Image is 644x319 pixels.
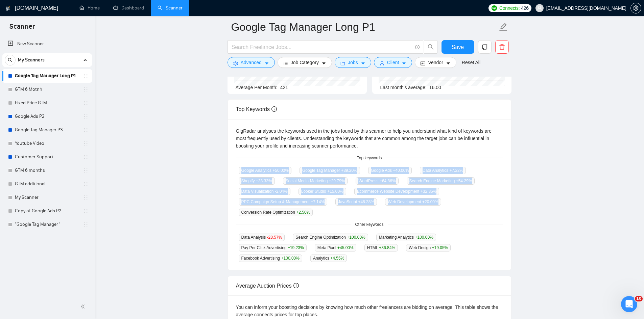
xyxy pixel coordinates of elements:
[239,234,285,241] span: Data Analysis
[239,209,313,216] span: Conversion Rate Optimization
[239,188,290,195] span: Data Visualization
[15,83,79,96] a: GTM 6 Motnh
[239,198,328,206] span: PPC Campaign Setup & Management
[83,87,89,92] span: holder
[315,244,356,251] span: Meta Pixel
[385,198,441,206] span: Web Development
[83,168,89,173] span: holder
[228,57,275,68] button: settingAdvancedcaret-down
[2,37,92,51] li: New Scanner
[368,167,412,174] span: Google Ads
[83,195,89,200] span: holder
[630,5,641,11] a: setting
[387,59,399,66] span: Client
[321,61,326,66] span: caret-down
[353,155,386,161] span: Top keywords
[83,100,89,106] span: holder
[424,44,437,50] span: search
[267,235,282,240] span: -28.57 %
[15,137,79,150] a: Youtube Video
[293,283,299,288] span: info-circle
[422,200,438,204] span: +20.00 %
[281,256,300,261] span: +100.00 %
[351,221,387,228] span: Other keywords
[406,244,451,251] span: Web Design
[80,303,87,310] span: double-left
[335,198,377,206] span: JavaScript
[499,23,508,31] span: edit
[236,276,503,295] div: Average Auction Prices
[239,177,275,185] span: Shopify
[236,127,503,150] div: GigRadar analyses the keywords used in the jobs found by this scanner to help you understand what...
[288,245,304,250] span: +19.23 %
[630,3,641,14] button: setting
[83,73,89,79] span: holder
[79,5,100,11] a: homeHome
[8,37,87,51] a: New Scanner
[283,61,288,66] span: bars
[15,110,79,123] a: Google Ads P2
[421,189,437,194] span: +32.35 %
[421,61,425,66] span: idcard
[358,200,374,204] span: +48.28 %
[5,55,16,65] button: search
[420,167,466,174] span: Data Analytics
[83,114,89,119] span: holder
[621,296,637,312] iframe: Intercom live chat
[15,204,79,218] a: Copy of Google Ads P2
[415,45,420,49] span: info-circle
[15,218,79,231] a: "Google Tag Manager"
[299,188,346,195] span: Looker Studio
[341,168,357,173] span: +39.20 %
[296,210,310,215] span: +2.50 %
[291,59,319,66] span: Job Category
[380,85,427,90] span: Last month's average:
[379,245,395,250] span: +36.84 %
[113,5,144,11] a: dashboardDashboard
[424,40,437,54] button: search
[280,85,288,90] span: 421
[231,19,498,35] input: Scanner name...
[499,4,520,12] span: Connects:
[449,168,463,173] span: +7.22 %
[335,57,371,68] button: folderJobscaret-down
[456,179,472,183] span: +54.29 %
[4,22,40,36] span: Scanner
[83,208,89,214] span: holder
[232,43,412,51] input: Search Freelance Jobs...
[415,57,456,68] button: idcardVendorcaret-down
[15,164,79,177] a: GTM 6 months
[374,57,412,68] button: userClientcaret-down
[478,40,492,54] button: copy
[452,43,464,51] span: Save
[429,85,441,90] span: 16.00
[428,59,443,66] span: Vendor
[5,58,15,62] span: search
[496,44,508,50] span: delete
[521,4,528,12] span: 426
[275,189,288,194] span: -2.04 %
[236,303,503,318] div: You can inform your boosting decisions by knowing how much other freelancers are bidding on avera...
[15,96,79,110] a: Fixed Price GTM
[264,61,269,66] span: caret-down
[478,44,491,50] span: copy
[537,6,542,10] span: user
[283,177,348,185] span: Social Media Marketing
[241,59,262,66] span: Advanced
[364,244,398,251] span: HTML
[462,59,480,66] a: Reset All
[354,188,439,195] span: Ecommerce Website Development
[311,200,325,204] span: +7.14 %
[330,256,344,261] span: +4.55 %
[442,40,474,54] button: Save
[239,167,291,174] span: Google Analytics
[83,127,89,133] span: holder
[83,181,89,187] span: holder
[340,61,345,66] span: folder
[310,255,347,262] span: Analytics
[256,179,272,183] span: +33.33 %
[158,5,183,11] a: searchScanner
[236,100,503,119] div: Top Keywords
[415,235,433,240] span: +100.00 %
[407,177,475,185] span: Search Engine Marketing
